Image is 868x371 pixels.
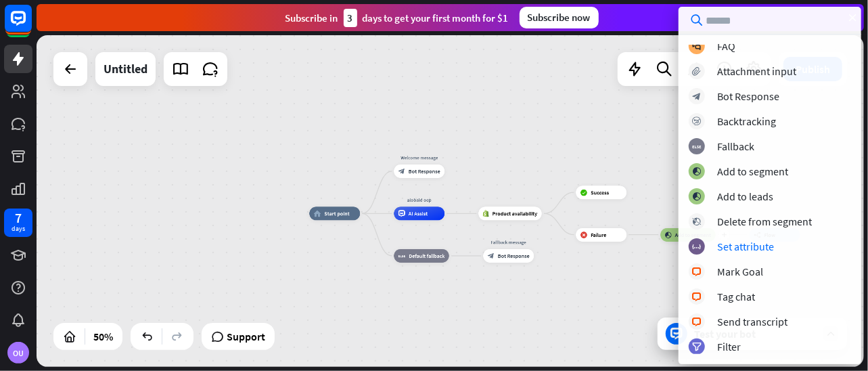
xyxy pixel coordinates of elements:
div: Tag chat [717,290,755,303]
div: Bot Response [717,89,779,103]
a: 7 days [4,209,32,237]
span: Bot Response [498,253,530,259]
div: Mark Goal [717,265,763,278]
i: filter [692,343,702,351]
div: Fallback message [478,239,539,246]
i: block_set_attribute [693,242,702,251]
div: OU [7,342,29,364]
i: block_attachment [693,67,702,76]
i: block_fallback [398,253,406,259]
div: FAQ [717,39,735,53]
div: Welcome message [389,154,450,161]
div: Untitled [104,52,147,86]
div: 3 [344,9,357,27]
i: block_success [580,189,588,196]
div: alobaid oep [389,196,450,203]
i: home_2 [314,210,321,217]
div: Send transcript [717,315,787,328]
div: Subscribe in days to get your first month for $1 [285,9,509,27]
i: block_backtracking [693,117,702,126]
span: Default fallback [409,253,444,259]
div: Attachment input [717,64,796,78]
span: AI Assist [409,210,428,217]
span: Success [591,189,609,196]
span: Bot Response [409,168,440,175]
div: days [12,224,25,234]
i: block_fallback [693,142,702,151]
div: 7 [15,212,22,224]
i: block_livechat [692,267,702,276]
div: Add to segment [717,165,788,178]
i: block_add_to_segment [692,167,702,176]
i: block_add_to_segment [692,192,702,201]
div: Subscribe now [520,7,599,28]
i: block_add_to_segment [665,232,672,238]
i: block_bot_response [488,253,495,259]
span: Add to segment [675,232,712,238]
i: block_livechat [692,318,702,326]
i: block_delete_from_segment [693,217,702,226]
i: block_livechat [692,292,702,301]
div: Delete from segment [717,215,812,228]
div: 50% [89,326,117,347]
span: Support [227,326,265,347]
i: block_failure [580,232,588,238]
div: Fallback [717,139,754,153]
div: Backtracking [717,114,776,128]
span: Product availability [493,210,538,217]
div: Set attribute [717,240,774,253]
span: Failure [591,232,606,238]
button: Open LiveChat chat widget [11,5,51,46]
i: block_bot_response [693,92,702,101]
i: block_faq [693,42,702,51]
i: block_bot_response [398,168,405,175]
div: Add to leads [717,190,773,203]
div: Filter [717,340,741,353]
span: Start point [324,210,349,217]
